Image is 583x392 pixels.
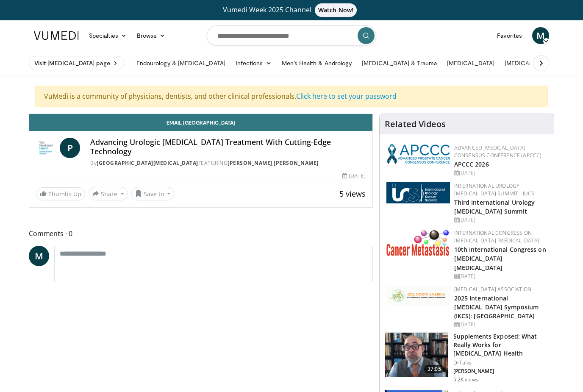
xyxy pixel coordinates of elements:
a: [MEDICAL_DATA] & Trauma [357,55,442,72]
h4: Advancing Urologic [MEDICAL_DATA] Treatment With Cutting-Edge Technology [90,138,366,156]
a: [MEDICAL_DATA] [442,55,500,72]
a: Specialties [84,27,132,44]
img: 649d3fc0-5ee3-4147-b1a3-955a692e9799.150x105_q85_crop-smart_upscale.jpg [385,333,448,377]
a: APCCC 2026 [454,160,489,168]
img: fca7e709-d275-4aeb-92d8-8ddafe93f2a6.png.150x105_q85_autocrop_double_scale_upscale_version-0.2.png [386,286,450,305]
h3: Supplements Exposed: What Really Works for [MEDICAL_DATA] Health [453,332,549,358]
p: DrTalks [453,359,549,366]
div: [DATE] [454,216,547,224]
img: 6ff8bc22-9509-4454-a4f8-ac79dd3b8976.png.150x105_q85_autocrop_double_scale_upscale_version-0.2.png [386,229,450,256]
a: Third International Urology [MEDICAL_DATA] Summit [454,198,535,215]
a: 10th International Congress on [MEDICAL_DATA] [MEDICAL_DATA] [454,245,546,271]
a: M [29,246,49,266]
a: 2025 International [MEDICAL_DATA] Symposium (IKCS): [GEOGRAPHIC_DATA] [454,294,539,320]
a: Vumedi Week 2025 ChannelWatch Now! [35,3,548,17]
a: Advanced [MEDICAL_DATA] Consensus Conference (APCCC) [454,144,542,159]
a: Favorites [492,27,527,44]
span: 37:05 [424,365,444,373]
a: [PERSON_NAME] [228,159,272,167]
a: 37:05 Supplements Exposed: What Really Works for [MEDICAL_DATA] Health DrTalks [PERSON_NAME] 5.2K... [385,332,549,383]
p: 5.2K views [453,376,478,383]
div: [DATE] [454,321,547,328]
a: Browse [132,27,171,44]
a: Infections [230,55,277,72]
div: By FEATURING , [90,159,366,167]
span: Watch Now! [315,3,357,17]
a: [MEDICAL_DATA] Association [454,286,531,293]
a: [PERSON_NAME] [274,159,319,167]
h4: Related Videos [385,119,446,129]
div: [DATE] [454,169,547,177]
div: [DATE] [342,172,365,180]
img: VuMedi Logo [34,31,79,40]
input: Search topics, interventions [207,25,376,46]
a: Men’s Health & Andrology [277,55,357,72]
a: P [60,138,80,158]
button: Save to [131,187,175,200]
a: Endourology & [MEDICAL_DATA] [131,55,230,72]
a: M [532,27,549,44]
a: Thumbs Up [36,187,85,200]
a: [GEOGRAPHIC_DATA][MEDICAL_DATA] [97,159,198,167]
a: Click here to set your password [296,92,397,101]
img: Yale Cancer Center [36,138,56,158]
div: [DATE] [454,272,547,280]
a: Visit [MEDICAL_DATA] page [29,56,124,70]
span: Comments 0 [29,228,373,239]
span: 5 views [339,189,366,199]
img: 62fb9566-9173-4071-bcb6-e47c745411c0.png.150x105_q85_autocrop_double_scale_upscale_version-0.2.png [386,182,450,203]
img: 92ba7c40-df22-45a2-8e3f-1ca017a3d5ba.png.150x105_q85_autocrop_double_scale_upscale_version-0.2.png [386,144,450,164]
a: Email [GEOGRAPHIC_DATA] [29,114,372,131]
p: [PERSON_NAME] [453,368,549,375]
a: International Urology [MEDICAL_DATA] Summit - IUCS [454,182,535,197]
button: Share [89,187,128,200]
div: VuMedi is a community of physicians, dentists, and other clinical professionals. [35,86,548,107]
a: International Congress on [MEDICAL_DATA] [MEDICAL_DATA] [454,229,540,244]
